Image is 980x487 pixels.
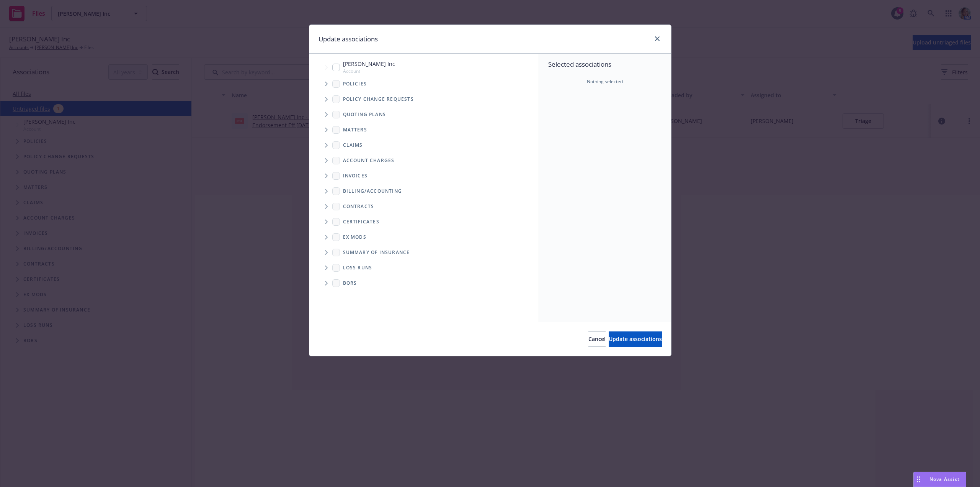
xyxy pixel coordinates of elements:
span: [PERSON_NAME] Inc [343,60,395,68]
span: Claims [343,143,363,148]
span: Selected associations [548,60,662,69]
a: close [653,34,662,43]
span: Account [343,68,395,74]
span: Ex Mods [343,235,366,239]
span: Invoices [343,174,368,178]
span: BORs [343,281,357,285]
button: Cancel [588,331,606,347]
span: Policy change requests [343,97,414,102]
span: Policies [343,82,367,86]
span: Cancel [588,335,606,343]
span: Summary of insurance [343,250,410,255]
button: Nova Assist [913,472,966,487]
span: Nova Assist [929,476,960,482]
button: Update associations [609,331,662,347]
span: Contracts [343,204,374,209]
div: Folder Tree Example [309,184,539,291]
span: Update associations [609,335,662,343]
h1: Update associations [318,34,378,44]
span: Billing/Accounting [343,189,402,193]
div: Drag to move [914,472,923,487]
div: Tree Example [309,58,539,183]
span: Nothing selected [587,78,623,85]
span: Certificates [343,220,379,224]
span: Loss Runs [343,266,372,270]
span: Quoting plans [343,112,386,117]
span: Account charges [343,158,395,163]
span: Matters [343,128,367,132]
